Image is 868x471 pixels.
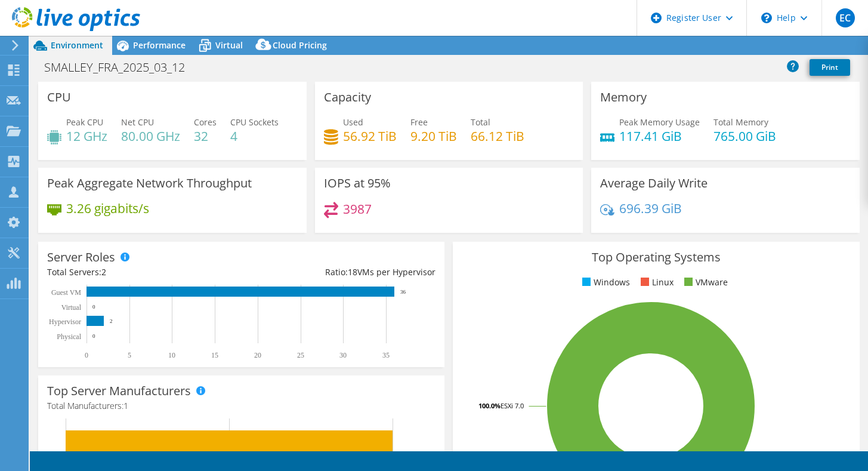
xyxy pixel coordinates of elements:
h4: 3987 [343,202,372,216]
text: 0 [92,333,95,339]
text: 5 [128,351,131,359]
a: Print [810,59,850,76]
span: Performance [133,39,186,51]
h3: Average Daily Write [600,177,708,190]
svg: \n [761,13,772,23]
span: 2 [101,266,106,278]
h3: CPU [47,91,71,104]
text: Hypervisor [49,318,81,326]
span: Used [343,116,363,128]
span: CPU Sockets [230,116,279,128]
li: Linux [638,276,674,289]
text: 30 [339,351,347,359]
h1: SMALLEY_FRA_2025_03_12 [39,61,203,74]
h4: 12 GHz [66,130,107,143]
h3: Peak Aggregate Network Throughput [47,177,252,190]
text: 0 [92,304,95,310]
span: 18 [348,266,357,278]
span: 1 [123,400,128,411]
li: Windows [579,276,630,289]
text: Guest VM [51,288,81,297]
h4: 3.26 gigabits/s [66,202,149,215]
span: Peak Memory Usage [619,116,700,128]
span: Environment [51,39,103,51]
li: VMware [681,276,728,289]
h4: 9.20 TiB [410,130,457,143]
text: 0 [85,351,88,359]
h4: 765.00 GiB [713,130,776,143]
text: 10 [168,351,175,359]
text: 36 [400,289,406,295]
tspan: 100.0% [478,401,501,410]
tspan: ESXi 7.0 [501,401,524,410]
span: Cloud Pricing [273,39,327,51]
h3: Top Server Manufacturers [47,384,191,398]
text: 20 [254,351,261,359]
text: Physical [57,333,81,341]
span: Cores [194,116,217,128]
text: 35 [382,351,390,359]
span: EC [836,8,855,27]
h4: 66.12 TiB [471,130,524,143]
h3: Memory [600,91,647,104]
span: Free [410,116,428,128]
h4: 117.41 GiB [619,130,700,143]
h3: Server Roles [47,251,115,264]
h4: Total Manufacturers: [47,399,435,412]
h3: Top Operating Systems [462,251,850,264]
span: Virtual [215,39,243,51]
h4: 4 [230,130,279,143]
h4: 80.00 GHz [121,130,180,143]
h4: 56.92 TiB [343,130,397,143]
text: Virtual [61,303,82,312]
div: Ratio: VMs per Hypervisor [242,266,436,279]
span: Peak CPU [66,116,103,128]
text: 25 [297,351,304,359]
h3: Capacity [324,91,371,104]
h3: IOPS at 95% [324,177,391,190]
h4: 696.39 GiB [619,202,682,215]
span: Total [471,116,490,128]
text: 15 [211,351,218,359]
div: Total Servers: [47,266,242,279]
text: 2 [110,318,113,324]
h4: 32 [194,130,217,143]
span: Net CPU [121,116,154,128]
span: Total Memory [713,116,768,128]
